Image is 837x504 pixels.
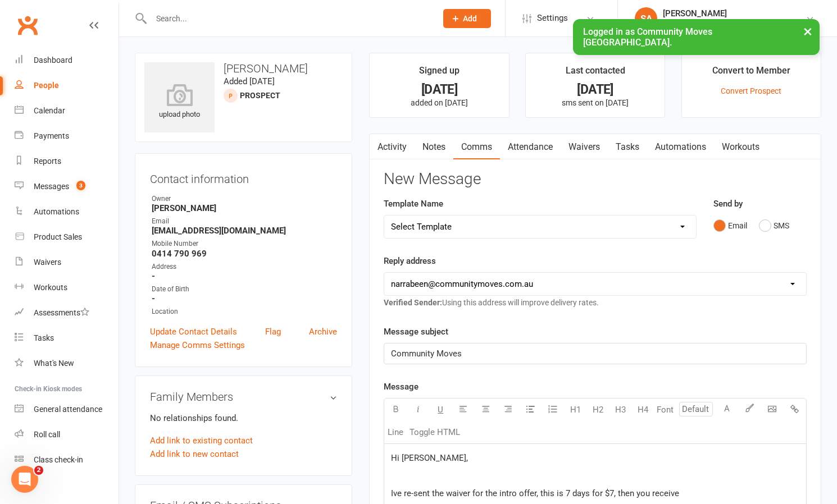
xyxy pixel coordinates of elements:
[152,306,337,317] div: Location
[384,254,436,268] label: Reply address
[759,215,789,236] button: SMS
[152,294,337,304] strong: -
[150,338,245,352] a: Manage Comms Settings
[566,63,625,84] div: Last contacted
[635,7,657,30] div: SA
[152,262,337,272] div: Address
[13,11,42,39] a: Clubworx
[15,250,119,275] a: Waivers
[631,398,654,421] button: H4
[654,398,676,421] button: Font
[152,249,337,259] strong: 0414 790 969
[15,275,119,300] a: Workouts
[15,224,119,250] a: Product Sales
[15,447,119,473] a: Class kiosk mode
[34,182,69,191] div: Messages
[15,149,119,174] a: Reports
[148,11,429,26] input: Search...
[76,181,85,190] span: 3
[536,98,654,107] p: sms sent on [DATE]
[34,232,82,241] div: Product Sales
[15,351,119,376] a: What's New
[384,421,407,443] button: Line
[716,398,738,421] button: A
[609,398,631,421] button: H3
[713,197,743,210] label: Send by
[564,398,586,421] button: H1
[150,447,239,461] a: Add link to new contact
[34,131,69,140] div: Payments
[34,405,102,414] div: General attendance
[15,300,119,326] a: Assessments
[15,98,119,123] a: Calendar
[384,325,448,338] label: Message subject
[34,430,60,439] div: Roll call
[34,283,67,292] div: Workouts
[34,333,54,342] div: Tasks
[391,453,468,463] span: Hi [PERSON_NAME],
[152,239,337,249] div: Mobile Number
[391,488,679,498] span: Ive re-sent the waiver for the intro offer, this is 7 days for $7, then you receive
[309,325,337,338] a: Archive
[265,325,281,338] a: Flag
[798,19,818,43] button: ×
[15,326,119,351] a: Tasks
[663,19,806,29] div: Community Moves [GEOGRAPHIC_DATA]
[15,397,119,422] a: General attendance kiosk mode
[391,349,462,359] span: Community Moves
[150,434,253,447] a: Add link to existing contact
[419,63,460,84] div: Signed up
[144,84,215,121] div: upload photo
[34,455,83,464] div: Class check-in
[15,422,119,447] a: Roll call
[150,325,237,338] a: Update Contact Details
[34,81,59,90] div: People
[500,134,561,160] a: Attendance
[11,466,38,493] iframe: Intercom live chat
[407,421,463,443] button: Toggle HTML
[608,134,647,160] a: Tasks
[384,197,443,210] label: Template Name
[224,76,275,86] time: Added [DATE]
[150,411,337,425] p: No relationships found.
[586,398,609,421] button: H2
[415,134,453,160] a: Notes
[679,402,713,416] input: Default
[152,226,337,236] strong: [EMAIL_ADDRESS][DOMAIN_NAME]
[429,398,452,421] button: U
[721,86,781,95] a: Convert Prospect
[380,98,498,107] p: added on [DATE]
[561,134,608,160] a: Waivers
[453,134,500,160] a: Comms
[34,258,61,267] div: Waivers
[150,391,337,403] h3: Family Members
[663,8,806,19] div: [PERSON_NAME]
[536,84,654,95] div: [DATE]
[15,73,119,98] a: People
[34,359,74,368] div: What's New
[15,199,119,224] a: Automations
[240,91,280,100] snap: prospect
[384,298,442,307] strong: Verified Sender:
[152,194,337,204] div: Owner
[370,134,415,160] a: Activity
[537,6,568,31] span: Settings
[152,284,337,295] div: Date of Birth
[34,106,65,115] div: Calendar
[438,405,443,415] span: U
[152,216,337,227] div: Email
[15,174,119,199] a: Messages 3
[152,203,337,213] strong: [PERSON_NAME]
[15,123,119,149] a: Payments
[34,207,79,216] div: Automations
[152,271,337,281] strong: -
[384,298,599,307] span: Using this address will improve delivery rates.
[34,56,72,65] div: Dashboard
[384,380,418,393] label: Message
[34,466,43,475] span: 2
[443,9,491,28] button: Add
[384,171,807,188] h3: New Message
[380,84,498,95] div: [DATE]
[463,14,477,23] span: Add
[713,215,747,236] button: Email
